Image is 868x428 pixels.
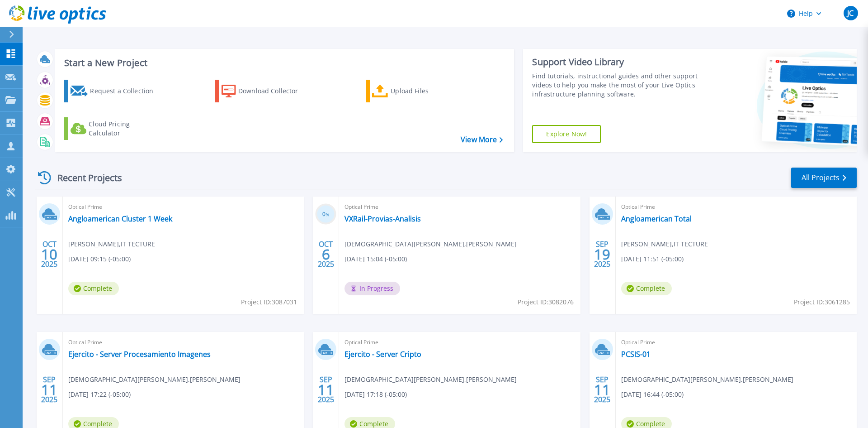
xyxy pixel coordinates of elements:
[35,167,134,189] div: Recent Projects
[344,239,517,249] span: [DEMOGRAPHIC_DATA][PERSON_NAME] , [PERSON_NAME]
[90,82,162,100] div: Request a Collection
[621,214,692,223] a: Angloamerican Total
[68,239,155,249] span: [PERSON_NAME] , IT TECTURE
[64,117,165,140] a: Cloud Pricing Calculator
[594,373,611,406] div: SEP 2025
[64,58,503,68] h3: Start a New Project
[68,282,119,295] span: Complete
[322,250,330,258] span: 6
[41,238,58,271] div: OCT 2025
[391,82,463,100] div: Upload Files
[621,239,708,249] span: [PERSON_NAME] , IT TECTURE
[344,214,421,223] a: VXRail-Provias-Analisis
[594,238,611,271] div: SEP 2025
[215,80,316,102] a: Download Collector
[847,10,854,17] span: JC
[64,80,165,102] a: Request a Collection
[621,282,672,295] span: Complete
[315,209,336,220] h3: 0
[461,135,503,144] a: View More
[621,337,851,347] span: Optical Prime
[68,375,241,385] span: [DEMOGRAPHIC_DATA][PERSON_NAME] , [PERSON_NAME]
[344,375,517,385] span: [DEMOGRAPHIC_DATA][PERSON_NAME] , [PERSON_NAME]
[318,386,334,394] span: 11
[621,254,684,264] span: [DATE] 11:51 (-05:00)
[68,214,172,223] a: Angloamerican Cluster 1 Week
[532,72,702,99] div: Find tutorials, instructional guides and other support videos to help you make the most of your L...
[68,350,211,359] a: Ejercito - Server Procesamiento Imagenes
[344,254,407,264] span: [DATE] 15:04 (-05:00)
[344,282,400,295] span: In Progress
[794,297,850,307] span: Project ID: 3061285
[238,82,311,100] div: Download Collector
[621,350,651,359] a: PCSIS-01
[344,390,407,399] span: [DATE] 17:18 (-05:00)
[317,238,335,271] div: OCT 2025
[344,202,575,212] span: Optical Prime
[518,297,574,307] span: Project ID: 3082076
[621,375,793,385] span: [DEMOGRAPHIC_DATA][PERSON_NAME] , [PERSON_NAME]
[326,212,329,217] span: %
[89,120,161,138] div: Cloud Pricing Calculator
[532,125,601,143] a: Explore Now!
[68,254,131,264] span: [DATE] 09:15 (-05:00)
[241,297,297,307] span: Project ID: 3087031
[317,373,335,406] div: SEP 2025
[621,202,851,212] span: Optical Prime
[41,386,57,394] span: 11
[68,337,298,347] span: Optical Prime
[532,56,702,68] div: Support Video Library
[594,250,610,258] span: 19
[594,386,610,394] span: 11
[41,373,58,406] div: SEP 2025
[68,390,131,399] span: [DATE] 17:22 (-05:00)
[366,80,467,102] a: Upload Files
[41,250,57,258] span: 10
[68,202,298,212] span: Optical Prime
[621,390,684,399] span: [DATE] 16:44 (-05:00)
[791,168,857,188] a: All Projects
[344,337,575,347] span: Optical Prime
[344,350,421,359] a: Ejercito - Server Cripto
